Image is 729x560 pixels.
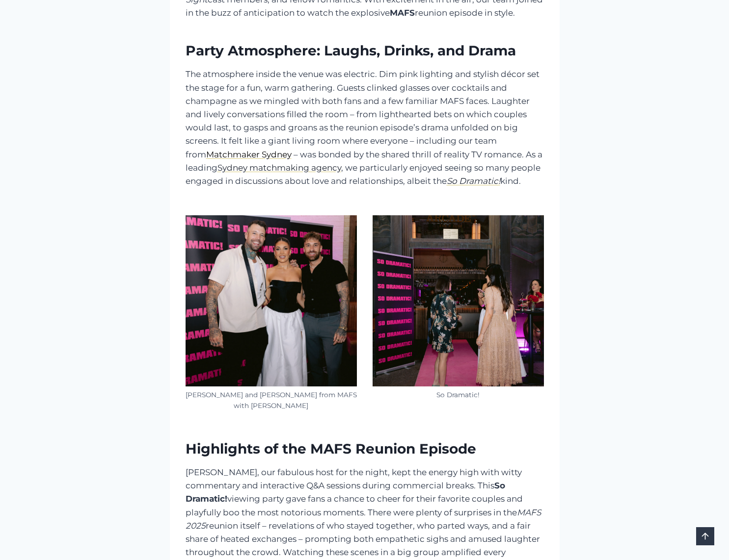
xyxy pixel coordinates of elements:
a: So Dramatic! [447,176,500,186]
h2: Party Atmosphere: Laughs, Drinks, and Drama [186,40,544,61]
a: Matchmaker Sydney [206,150,292,159]
strong: MAFS [390,8,415,18]
h2: Highlights of the MAFS Reunion Episode [186,438,544,459]
em: MAFS 2025 [186,508,541,531]
figcaption: So Dramatic! [373,390,544,401]
p: The atmosphere inside the venue was electric. Dim pink lighting and stylish décor set the stage f... [186,68,544,188]
figcaption: [PERSON_NAME] and [PERSON_NAME] from MAFS with [PERSON_NAME] [186,390,357,411]
a: Scroll to top [696,527,714,545]
a: Sydney matchmaking agency [217,163,341,173]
